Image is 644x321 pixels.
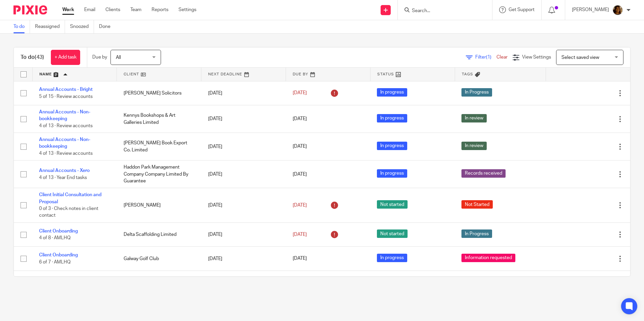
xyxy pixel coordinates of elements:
p: [PERSON_NAME] [572,6,609,13]
a: Reassigned [35,20,65,33]
td: [PERSON_NAME] Book Export Co. Limited [117,133,201,160]
a: To do [13,20,30,33]
span: (43) [35,55,44,60]
span: Tags [462,72,473,76]
td: [DATE] [201,271,286,294]
span: In review [461,142,487,150]
span: Not started [377,229,408,238]
a: Annual Accounts - Non-bookkeeping [39,137,90,149]
a: Done [99,20,116,33]
td: Galway Golf Club [117,247,201,271]
a: Clients [105,6,120,13]
span: In Progress [461,88,492,97]
h1: To do [21,54,44,61]
span: 6 of 7 · AMLHQ [39,260,71,264]
span: 4 of 13 · Review accounts [39,151,93,156]
a: + Add task [51,50,80,65]
span: (1) [486,55,491,60]
span: All [116,55,121,60]
span: Get Support [509,7,535,12]
a: Annual Accounts - Non-bookkeeping [39,110,90,121]
img: Pixie [13,5,47,14]
td: [PERSON_NAME] [117,188,201,223]
span: Not Started [461,200,493,209]
a: Reports [152,6,168,13]
span: Records received [461,169,506,178]
a: Client Onboarding [39,229,78,234]
td: [DATE] [201,81,286,105]
span: In progress [377,114,407,122]
span: Not started [377,200,408,209]
td: Haddon Park Management Company Company Limited By Guarantee [117,160,201,188]
span: 4 of 13 · Review accounts [39,123,93,128]
span: View Settings [522,55,551,60]
img: Arvinder.jpeg [612,5,623,15]
span: Information requested [461,254,515,262]
span: 4 of 13 · Year End tasks [39,175,87,180]
span: [DATE] [293,203,307,208]
a: Annual Accounts - Bright [39,87,93,92]
a: Snoozed [70,20,94,33]
td: Kennys Bookshops & Art Galleries Limited [117,105,201,133]
span: [DATE] [293,144,307,149]
span: [DATE] [293,232,307,237]
a: Email [84,6,95,13]
span: [DATE] [293,172,307,177]
span: Select saved view [561,55,599,60]
a: Settings [179,6,196,13]
span: 4 of 8 · AMLHQ [39,236,71,240]
td: [PERSON_NAME] Electrical Limited [117,271,201,294]
span: In progress [377,169,407,178]
span: [DATE] [293,256,307,261]
span: 5 of 15 · Review accounts [39,94,93,99]
span: [DATE] [293,116,307,121]
td: [DATE] [201,133,286,160]
td: Delta Scaffolding Limited [117,223,201,247]
td: [DATE] [201,160,286,188]
span: In review [461,114,487,122]
td: [DATE] [201,188,286,223]
a: Clear [496,55,508,60]
a: Client Initial Consultation and Proposal [39,192,101,204]
a: Team [130,6,141,13]
span: [DATE] [293,91,307,96]
span: In Progress [461,229,492,238]
p: Due by [92,54,107,61]
a: Client Onboarding [39,253,78,257]
span: In progress [377,142,407,150]
a: Work [62,6,74,13]
span: 0 of 3 · Check notes in client contact [39,206,98,218]
td: [DATE] [201,105,286,133]
input: Search [411,8,472,14]
td: [DATE] [201,223,286,247]
span: In progress [377,88,407,97]
td: [PERSON_NAME] Solicitors [117,81,201,105]
td: [DATE] [201,247,286,271]
a: Annual Accounts - Xero [39,168,90,173]
span: Filter [475,55,496,60]
span: In progress [377,254,407,262]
